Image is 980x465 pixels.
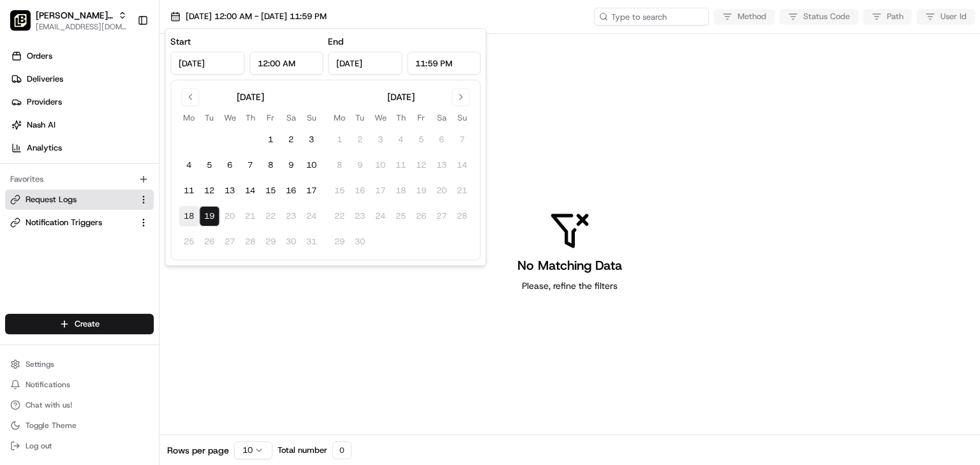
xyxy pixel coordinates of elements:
a: Request Logs [10,194,133,205]
th: Tuesday [350,111,370,124]
span: Knowledge Base [26,284,98,297]
div: 📗 [13,286,23,296]
span: Orders [27,50,52,62]
span: • [106,197,110,207]
th: Monday [179,111,199,124]
span: [DATE] [113,197,139,207]
th: Sunday [301,111,322,124]
input: Date [170,52,244,75]
span: Settings [26,359,54,369]
span: • [106,232,110,242]
button: Notifications [5,376,154,394]
button: Nick the Greek (Walnut Creek)[PERSON_NAME] the Greek (Walnut Creek)[EMAIL_ADDRESS][DOMAIN_NAME] [5,5,132,36]
img: Masood Aslam [13,219,33,240]
button: Go to previous month [181,88,199,106]
button: Notification Triggers [5,212,154,233]
th: Sunday [452,111,472,124]
span: Deliveries [27,73,63,85]
span: [PERSON_NAME] [40,197,103,207]
div: [DATE] [237,91,264,103]
button: 14 [240,181,260,201]
span: Analytics [27,142,62,154]
button: [DATE] 12:00 AM - [DATE] 11:59 PM [165,8,332,26]
input: Date [328,52,402,75]
button: 15 [260,181,281,201]
span: [DATE] [113,232,139,242]
label: End [328,36,343,47]
a: 💻API Documentation [103,279,210,302]
img: 1736555255976-a54dd68f-1ca7-489b-9aae-adbdc363a1c4 [26,198,36,208]
span: Rows per page [167,444,229,457]
button: 1 [260,129,281,150]
input: Time [249,52,323,75]
div: [DATE] [387,91,415,103]
button: Request Logs [5,189,154,210]
button: 16 [281,181,301,201]
button: 11 [179,181,199,201]
button: Start new chat [217,125,232,140]
img: 1736555255976-a54dd68f-1ca7-489b-9aae-adbdc363a1c4 [13,121,36,144]
a: Analytics [5,138,159,158]
span: Nash AI [27,119,56,131]
button: Toggle Theme [5,417,154,434]
img: Brittany Newman [13,185,33,205]
button: 4 [179,155,199,175]
th: Saturday [431,111,452,124]
th: Tuesday [199,111,219,124]
button: 13 [219,181,240,201]
span: Pylon [127,316,154,325]
button: 8 [260,155,281,175]
span: Chat with us! [26,400,72,410]
img: 1736555255976-a54dd68f-1ca7-489b-9aae-adbdc363a1c4 [26,232,36,242]
input: Clear [33,82,211,95]
div: Favorites [5,169,154,189]
img: 4920774857489_3d7f54699973ba98c624_72.jpg [27,121,50,144]
a: 📗Knowledge Base [8,279,103,302]
input: Type to search [594,8,709,26]
th: Wednesday [219,111,240,124]
th: Saturday [281,111,301,124]
span: Providers [27,96,62,108]
th: Friday [260,111,281,124]
label: Start [170,36,191,47]
th: Thursday [240,111,260,124]
button: 10 [301,155,322,175]
span: Toggle Theme [26,420,77,431]
div: Start new chat [57,121,209,134]
img: Nash [13,12,38,38]
button: Settings [5,355,154,373]
button: 9 [281,155,301,175]
button: 19 [199,206,219,226]
div: Past conversations [13,165,82,175]
span: Notification Triggers [26,217,102,228]
a: Deliveries [5,69,159,89]
a: Notification Triggers [10,217,133,228]
span: Please, refine the filters [522,279,618,292]
span: Total number [278,445,327,456]
button: See all [198,163,232,178]
button: 17 [301,181,322,201]
th: Monday [329,111,350,124]
a: Powered byPylon [90,315,154,325]
div: We're available if you need us! [57,134,175,144]
button: 12 [199,181,219,201]
button: 7 [240,155,260,175]
button: Create [5,314,154,334]
a: Providers [5,92,159,112]
button: [PERSON_NAME] the Greek (Walnut Creek) [36,9,113,22]
span: [DATE] 12:00 AM - [DATE] 11:59 PM [186,11,327,22]
button: Log out [5,437,154,455]
span: API Documentation [121,284,205,297]
a: Orders [5,46,159,66]
span: Log out [26,441,52,451]
th: Friday [411,111,431,124]
button: 3 [301,129,322,150]
span: [EMAIL_ADDRESS][DOMAIN_NAME] [36,22,127,32]
h3: No Matching Data [517,256,622,274]
a: Nash AI [5,115,159,135]
button: 5 [199,155,219,175]
span: Request Logs [26,194,77,205]
th: Wednesday [370,111,390,124]
span: [PERSON_NAME] [40,232,103,242]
